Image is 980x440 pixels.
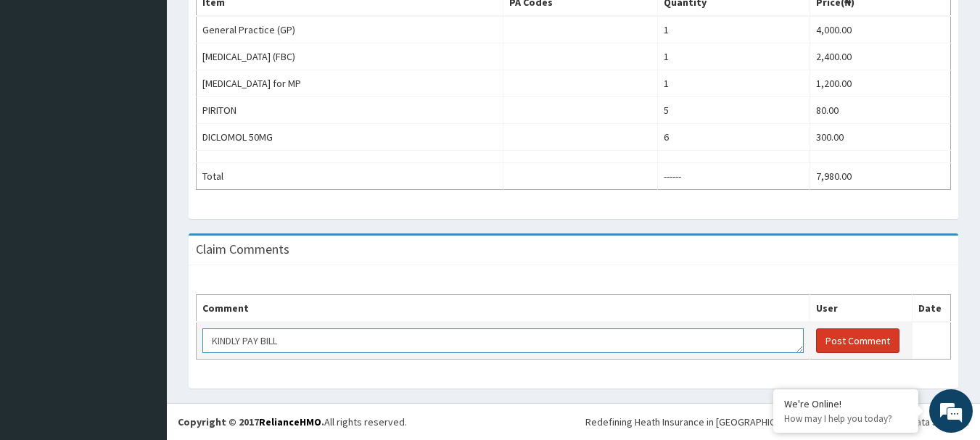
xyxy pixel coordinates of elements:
[810,70,951,97] td: 1,200.00
[658,163,810,190] td: ------
[810,97,951,124] td: 80.00
[197,163,503,190] td: Total
[810,16,951,43] td: 4,000.00
[178,415,324,428] strong: Copyright © 2017 .
[810,124,951,151] td: 300.00
[784,397,907,410] div: We're Online!
[259,415,321,428] a: RelianceHMO
[7,289,276,340] textarea: Type your message and hit 'Enter'
[658,43,810,70] td: 1
[810,43,951,70] td: 2,400.00
[810,295,913,323] th: User
[196,243,289,256] h3: Claim Comments
[810,163,951,190] td: 7,980.00
[816,328,899,353] button: Post Comment
[197,43,503,70] td: [MEDICAL_DATA] (FBC)
[585,415,969,429] div: Redefining Heath Insurance in [GEOGRAPHIC_DATA] using Telemedicine and Data Science!
[658,16,810,43] td: 1
[658,97,810,124] td: 5
[197,124,503,151] td: DICLOMOL 50MG
[197,295,810,323] th: Comment
[658,70,810,97] td: 1
[27,72,59,109] img: d_794563401_company_1708531726252_794563401
[84,129,200,275] span: We're online!
[75,81,244,100] div: Chat with us now
[202,328,804,353] textarea: KINDLY PAY BILL
[197,16,503,43] td: General Practice (GP)
[197,70,503,97] td: [MEDICAL_DATA] for MP
[197,97,503,124] td: PIRITON
[238,7,273,42] div: Minimize live chat window
[658,124,810,151] td: 6
[167,403,980,440] footer: All rights reserved.
[913,295,951,323] th: Date
[784,412,907,425] p: How may I help you today?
